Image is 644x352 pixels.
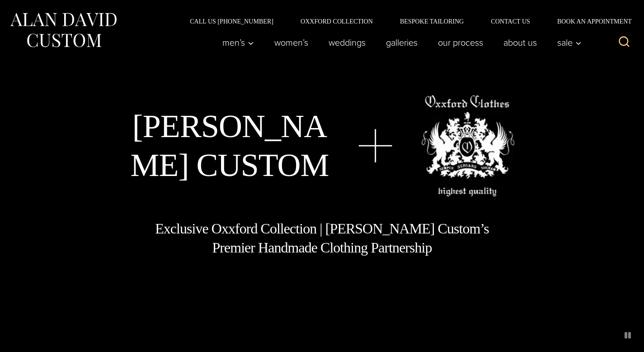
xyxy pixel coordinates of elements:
a: Bespoke Tailoring [386,18,477,24]
a: Call Us [PHONE_NUMBER] [176,18,287,24]
a: About Us [494,33,547,52]
a: Book an Appointment [544,18,635,24]
a: Our Process [428,33,494,52]
a: Galleries [376,33,428,52]
a: weddings [319,33,376,52]
button: View Search Form [613,32,635,53]
img: oxxford clothes, highest quality [421,95,514,197]
a: Oxxford Collection [287,18,386,24]
nav: Secondary Navigation [176,18,635,24]
h1: Exclusive Oxxford Collection | [PERSON_NAME] Custom’s Premier Handmade Clothing Partnership [155,219,490,257]
h1: [PERSON_NAME] Custom [130,107,329,185]
a: Women’s [264,33,319,52]
button: pause animated background image [620,328,635,342]
a: Contact Us [477,18,544,24]
span: Sale [557,38,582,47]
img: Alan David Custom [9,10,118,50]
span: Men’s [222,38,254,47]
nav: Primary Navigation [212,33,587,52]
